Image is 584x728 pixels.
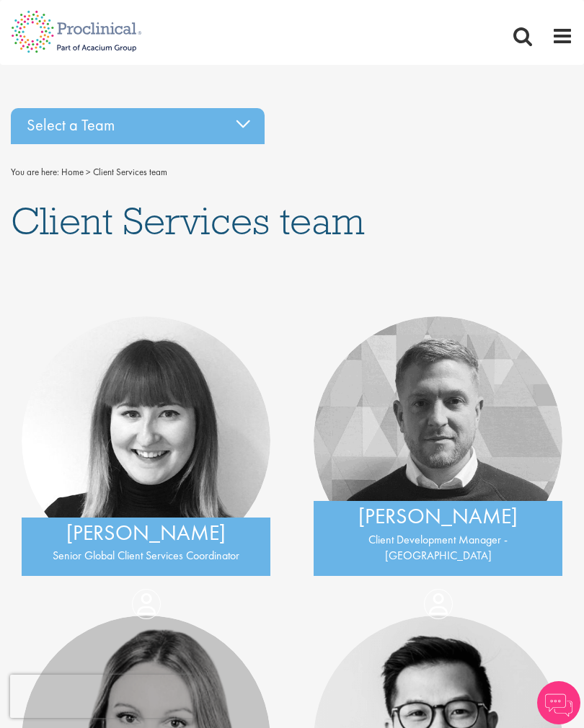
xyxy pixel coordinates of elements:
a: breadcrumb link [61,166,84,178]
span: Client Services team [93,166,167,178]
iframe: reCAPTCHA [10,675,195,718]
p: Senior Global Client Services Coordinator [36,548,256,564]
span: Client Services team [11,196,365,245]
span: You are here: [11,166,59,178]
p: Client Development Manager - [GEOGRAPHIC_DATA] [328,532,548,565]
a: [PERSON_NAME] [66,519,226,546]
img: Chatbot [537,681,580,724]
span: > [86,166,91,178]
a: [PERSON_NAME] [358,502,518,530]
